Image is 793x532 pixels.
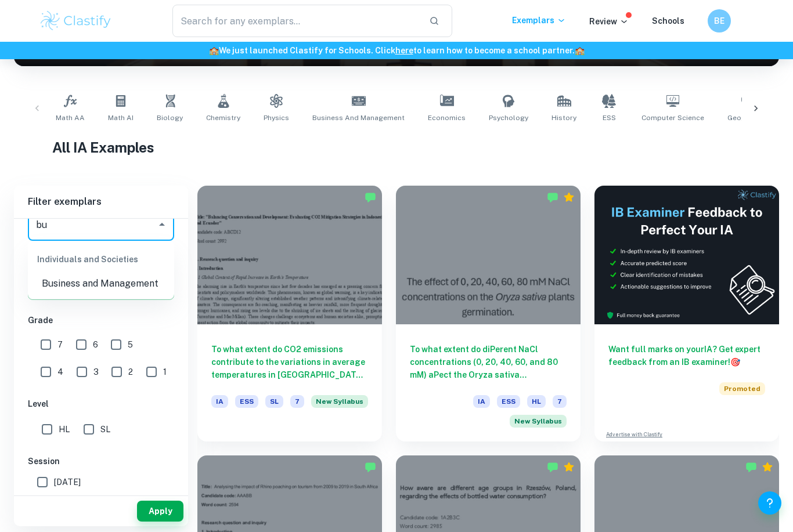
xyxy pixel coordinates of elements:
[552,113,576,123] span: History
[745,461,757,473] img: Marked
[311,395,368,408] span: New Syllabus
[497,395,520,408] span: ESS
[264,113,289,123] span: Physics
[28,273,174,294] li: Business and Management
[154,216,170,233] button: Close
[428,113,466,123] span: Economics
[312,113,405,123] span: Business and Management
[594,186,779,324] img: Thumbnail
[209,46,219,55] span: 🏫
[758,491,781,515] button: Help and Feedback
[365,191,376,203] img: Marked
[128,365,133,378] span: 2
[489,113,528,123] span: Psychology
[211,343,368,381] h6: To what extent do CO2 emissions contribute to the variations in average temperatures in [GEOGRAPH...
[57,365,63,378] span: 4
[265,395,283,408] span: SL
[56,113,85,123] span: Math AA
[206,113,240,123] span: Chemistry
[575,46,585,55] span: 🏫
[157,113,183,123] span: Biology
[172,5,420,37] input: Search for any exemplars...
[410,343,567,381] h6: To what extent do diPerent NaCl concentrations (0, 20, 40, 60, and 80 mM) aPect the Oryza sativa ...
[93,338,98,351] span: 6
[553,395,567,408] span: 7
[28,455,174,468] h6: Session
[2,44,791,57] h6: We just launched Clastify for Schools. Click to learn how to become a school partner.
[39,9,113,32] img: Clastify logo
[727,113,765,123] span: Geography
[396,186,581,441] a: To what extent do diPerent NaCl concentrations (0, 20, 40, 60, and 80 mM) aPect the Oryza sativa ...
[510,415,567,428] div: Starting from the May 2026 session, the ESS IA requirements have changed. We created this exempla...
[137,501,183,522] button: Apply
[589,15,629,28] p: Review
[512,14,566,27] p: Exemplars
[641,113,704,123] span: Computer Science
[762,461,773,473] div: Premium
[108,113,134,123] span: Math AI
[547,191,558,203] img: Marked
[563,461,575,473] div: Premium
[197,186,382,441] a: To what extent do CO2 emissions contribute to the variations in average temperatures in [GEOGRAPH...
[28,245,174,273] div: Individuals and Societies
[563,191,575,203] div: Premium
[59,423,70,436] span: HL
[28,314,174,327] h6: Grade
[473,395,490,408] span: IA
[128,338,133,351] span: 5
[547,461,558,473] img: Marked
[54,476,81,488] span: [DATE]
[603,113,616,123] span: ESS
[510,415,567,428] span: New Syllabus
[594,186,779,441] a: Want full marks on yourIA? Get expert feedback from an IB examiner!PromotedAdvertise with Clastify
[527,395,546,408] span: HL
[235,395,258,408] span: ESS
[311,395,368,415] div: Starting from the May 2026 session, the ESS IA requirements have changed. We created this exempla...
[93,365,99,378] span: 3
[52,137,741,158] h1: All IA Examples
[719,382,765,395] span: Promoted
[730,357,740,367] span: 🎯
[365,461,376,473] img: Marked
[708,9,731,32] button: BE
[100,423,110,436] span: SL
[608,343,765,368] h6: Want full marks on your IA ? Get expert feedback from an IB examiner!
[395,46,413,55] a: here
[57,338,63,351] span: 7
[211,395,228,408] span: IA
[28,397,174,410] h6: Level
[14,186,188,218] h6: Filter exemplars
[652,16,684,26] a: Schools
[606,430,662,439] a: Advertise with Clastify
[163,365,167,378] span: 1
[290,395,304,408] span: 7
[713,15,726,27] h6: BE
